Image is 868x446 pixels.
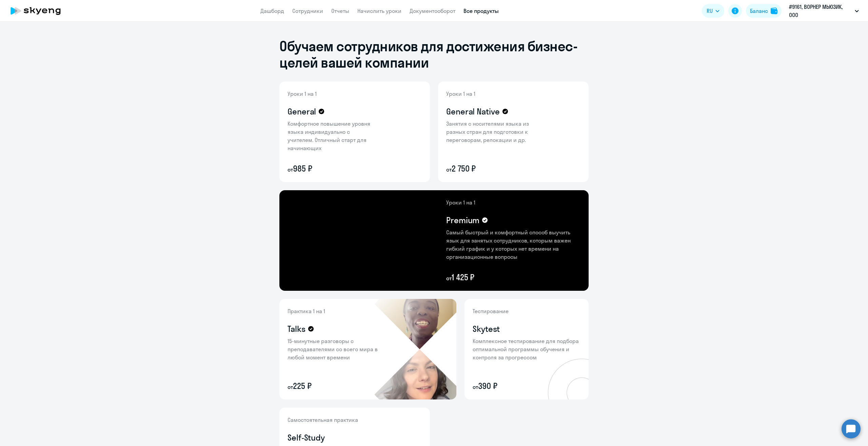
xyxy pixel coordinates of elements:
p: 1 425 ₽ [446,272,580,283]
small: от [288,166,293,173]
a: Все продукты [463,7,499,14]
img: premium-content-bg.png [352,190,589,291]
p: 390 ₽ [473,380,580,391]
h1: Обучаем сотрудников для достижения бизнес-целей вашей компании [279,38,589,71]
img: general-content-bg.png [279,82,381,182]
p: 15-минутные разговоры с преподавателями со всего мира в любой момент времени [288,337,382,361]
p: #9161, ВОРНЕР МЬЮЗИК, ООО [789,3,852,19]
p: Самостоятельная практика [288,416,376,424]
button: RU [702,4,724,18]
p: Уроки 1 на 1 [288,90,376,98]
img: general-native-content-bg.png [438,82,545,182]
span: RU [707,7,713,15]
p: 2 750 ₽ [446,163,534,174]
p: Практика 1 на 1 [288,307,382,315]
h4: General [288,106,316,117]
button: Балансbalance [746,4,782,18]
p: Уроки 1 на 1 [446,90,534,98]
small: от [446,166,452,173]
p: Комфортное повышение уровня языка индивидуально с учителем. Отличный старт для начинающих [288,120,376,152]
a: Начислить уроки [357,7,401,14]
a: Дашборд [260,7,284,14]
a: Отчеты [331,7,349,14]
img: balance [771,7,777,14]
p: Тестирование [473,307,580,315]
h4: Premium [446,215,479,226]
small: от [473,383,478,390]
div: Баланс [750,7,768,15]
button: #9161, ВОРНЕР МЬЮЗИК, ООО [786,3,862,19]
h4: Talks [288,323,305,334]
p: Занятия с носителями языка из разных стран для подготовки к переговорам, релокации и др. [446,120,534,144]
h4: General Native [446,106,500,117]
h4: Skytest [473,323,500,334]
a: Сотрудники [292,7,323,14]
a: Документооборот [410,7,455,14]
p: 985 ₽ [288,163,376,174]
p: 225 ₽ [288,380,382,391]
small: от [288,383,293,390]
img: talks-bg.png [374,299,456,399]
p: Самый быстрый и комфортный способ выучить язык для занятых сотрудников, которым важен гибкий граф... [446,228,580,261]
p: Уроки 1 на 1 [446,198,580,207]
h4: Self-Study [288,432,325,443]
small: от [446,275,452,282]
p: Комплексное тестирование для подбора оптимальной программы обучения и контроля за прогрессом [473,337,580,361]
